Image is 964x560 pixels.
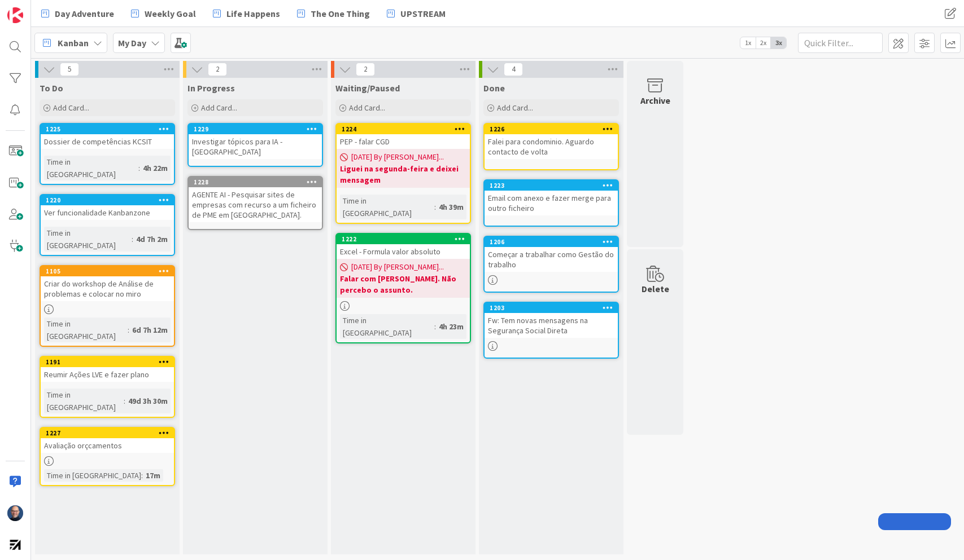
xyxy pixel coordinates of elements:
[41,438,174,453] div: Avaliação orçcamentos
[189,177,322,222] div: 1228AGENTE AI - Pesquisar sites de empresas com recurso a um ficheiro de PME em [GEOGRAPHIC_DATA].
[189,124,322,134] div: 1229
[337,124,470,134] div: 1224
[485,303,618,338] div: 1203Fw: Tem novas mensagens na Segurança Social Direta
[194,125,322,133] div: 1229
[41,428,174,438] div: 1227
[340,163,466,186] b: Liguei na segunda-feira e deixei mensagem
[7,7,23,23] img: Visit kanbanzone.com
[41,205,174,220] div: Ver funcionalidade Kanbanzone
[483,179,619,227] a: 1223Email com anexo e fazer merge para outro ficheiro
[60,63,79,76] span: 5
[356,63,375,76] span: 2
[342,235,470,243] div: 1222
[40,265,175,347] a: 1105Criar do workshop de Análise de problemas e colocar no miroTime in [GEOGRAPHIC_DATA]:6d 7h 12m
[351,151,444,163] span: [DATE] By [PERSON_NAME]...
[226,7,280,20] span: Life Happens
[337,234,470,259] div: 1222Excel - Formula valor absoluto
[434,320,436,333] span: :
[483,123,619,170] a: 1226Falei para condominio. Aguardo contacto de volta
[335,82,400,94] span: Waiting/Paused
[41,266,174,301] div: 1105Criar do workshop de Análise de problemas e colocar no miro
[485,303,618,313] div: 1203
[351,261,444,273] span: [DATE] By [PERSON_NAME]...
[485,124,618,134] div: 1226
[41,195,174,205] div: 1220
[44,156,138,180] div: Time in [GEOGRAPHIC_DATA]
[58,36,89,50] span: Kanban
[206,3,287,24] a: Life Happens
[141,469,143,482] span: :
[189,134,322,159] div: Investigar tópicos para IA - [GEOGRAPHIC_DATA]
[46,429,174,437] div: 1227
[140,162,171,174] div: 4h 22m
[41,357,174,367] div: 1191
[44,469,141,482] div: Time in [GEOGRAPHIC_DATA]
[189,187,322,222] div: AGENTE AI - Pesquisar sites de empresas com recurso a um ficheiro de PME em [GEOGRAPHIC_DATA].
[756,37,771,48] span: 2x
[129,324,171,336] div: 6d 7h 12m
[485,180,618,215] div: 1223Email com anexo e fazer merge para outro ficheiro
[189,177,322,187] div: 1228
[335,233,471,343] a: 1222Excel - Formula valor absoluto[DATE] By [PERSON_NAME]...Falar com [PERSON_NAME]. Não percebo ...
[133,233,171,245] div: 4d 7h 2m
[483,82,505,94] span: Done
[44,389,124,413] div: Time in [GEOGRAPHIC_DATA]
[798,33,883,53] input: Quick Filter...
[337,244,470,259] div: Excel - Formula valor absoluto
[46,125,174,133] div: 1225
[41,134,174,149] div: Dossier de competências KCSIT
[145,7,196,20] span: Weekly Goal
[483,236,619,293] a: 1206Começar a trabalhar como Gestão do trabalho
[342,125,470,133] div: 1224
[41,428,174,453] div: 1227Avaliação orçcamentos
[337,124,470,149] div: 1224PEP - falar CGD
[41,124,174,134] div: 1225
[490,125,618,133] div: 1226
[340,273,466,296] b: Falar com [PERSON_NAME]. Não percebo o assunto.
[740,37,756,48] span: 1x
[490,182,618,189] div: 1223
[189,124,322,159] div: 1229Investigar tópicos para IA - [GEOGRAPHIC_DATA]
[380,3,452,24] a: UPSTREAM
[40,82,63,94] span: To Do
[187,176,323,230] a: 1228AGENTE AI - Pesquisar sites de empresas com recurso a um ficheiro de PME em [GEOGRAPHIC_DATA].
[485,180,618,191] div: 1223
[41,266,174,276] div: 1105
[46,358,174,366] div: 1191
[485,134,618,159] div: Falei para condominio. Aguardo contacto de volta
[7,505,23,521] img: Fg
[485,124,618,159] div: 1226Falei para condominio. Aguardo contacto de volta
[490,304,618,312] div: 1203
[504,63,523,76] span: 4
[138,162,140,174] span: :
[41,124,174,149] div: 1225Dossier de competências KCSIT
[44,318,128,342] div: Time in [GEOGRAPHIC_DATA]
[337,134,470,149] div: PEP - falar CGD
[44,227,132,252] div: Time in [GEOGRAPHIC_DATA]
[337,234,470,244] div: 1222
[490,238,618,246] div: 1206
[483,302,619,359] a: 1203Fw: Tem novas mensagens na Segurança Social Direta
[485,237,618,272] div: 1206Começar a trabalhar como Gestão do trabalho
[194,178,322,186] div: 1228
[187,82,235,94] span: In Progress
[436,201,466,213] div: 4h 39m
[771,37,786,48] span: 3x
[340,195,434,219] div: Time in [GEOGRAPHIC_DATA]
[41,367,174,382] div: Reumir Ações LVE e fazer plano
[125,395,171,407] div: 49d 3h 30m
[201,103,237,113] span: Add Card...
[143,469,163,482] div: 17m
[640,94,670,107] div: Archive
[124,3,203,24] a: Weekly Goal
[55,7,114,20] span: Day Adventure
[340,314,434,339] div: Time in [GEOGRAPHIC_DATA]
[46,267,174,275] div: 1105
[485,191,618,215] div: Email com anexo e fazer merge para outro ficheiro
[485,237,618,247] div: 1206
[208,63,227,76] span: 2
[46,196,174,204] div: 1220
[41,276,174,301] div: Criar do workshop de Análise de problemas e colocar no miro
[436,320,466,333] div: 4h 23m
[40,123,175,185] a: 1225Dossier de competências KCSITTime in [GEOGRAPHIC_DATA]:4h 22m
